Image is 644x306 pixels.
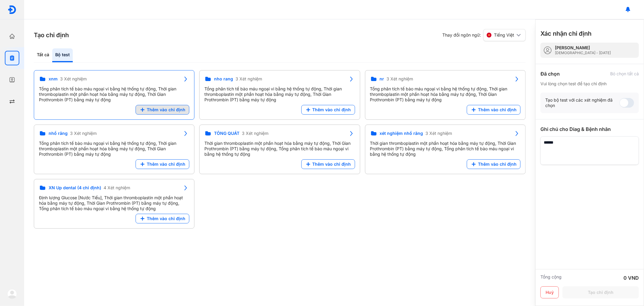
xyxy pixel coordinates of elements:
div: Định lượng Glucose [Nước Tiểu], Thời gian thromboplastin một phần hoạt hóa bằng máy tự động, Thời... [39,195,189,211]
div: Tất cả [34,48,52,62]
span: Thêm vào chỉ định [312,107,351,112]
button: Thêm vào chỉ định [136,214,189,223]
button: Thêm vào chỉ định [301,105,355,115]
span: nho rang [214,76,233,82]
span: nhổ răng [49,131,68,136]
div: Thời gian thromboplastin một phần hoạt hóa bằng máy tự động, Thời Gian Prothrombin (PT) bằng máy ... [370,141,521,157]
span: Thêm vào chỉ định [147,107,185,112]
span: 3 Xét nghiệm [242,131,268,136]
span: 3 Xét nghiệm [387,76,413,82]
span: nr [380,76,384,82]
div: Bỏ chọn tất cả [610,71,639,76]
span: xét nghiệm nhổ răng [380,131,423,136]
button: Thêm vào chỉ định [467,159,521,169]
button: Huỷ [540,286,559,298]
div: Thời gian thromboplastin một phần hoạt hóa bằng máy tự động, Thời Gian Prothrombin (PT) bằng máy ... [204,141,355,157]
span: Thêm vào chỉ định [478,107,517,112]
span: 3 Xét nghiệm [60,76,87,82]
div: Bộ test [52,48,73,62]
div: Tổng phân tích tế bào máu ngoại vi bằng hệ thống tự động, Thời gian thromboplastin một phần hoạt ... [39,141,189,157]
div: Vui lòng chọn test để tạo chỉ định [540,81,639,86]
span: Thêm vào chỉ định [147,216,185,221]
button: Thêm vào chỉ định [136,105,189,115]
span: 3 Xét nghiệm [70,131,97,136]
div: Thay đổi ngôn ngữ: [442,29,526,41]
span: 3 Xét nghiệm [235,76,262,82]
div: Tổng cộng [540,274,562,282]
div: [DEMOGRAPHIC_DATA] - [DATE] [555,50,611,55]
div: Tổng phân tích tế bào máu ngoại vi bằng hệ thống tự động, Thời gian thromboplastin một phần hoạt ... [204,86,355,103]
div: 0 VND [623,274,639,282]
div: Tạo bộ test với các xét nghiệm đã chọn [545,97,620,108]
span: Thêm vào chỉ định [478,161,517,167]
img: logo [7,289,17,299]
span: 3 Xét nghiệm [426,131,452,136]
div: Tổng phân tích tế bào máu ngoại vi bằng hệ thống tự động, Thời gian thromboplastin một phần hoạt ... [39,86,189,103]
button: Thêm vào chỉ định [301,159,355,169]
img: logo [8,5,17,14]
div: Đã chọn [540,70,560,77]
span: xnm [49,76,58,82]
h3: Tạo chỉ định [34,31,69,39]
span: Thêm vào chỉ định [312,161,351,167]
span: Thêm vào chỉ định [147,161,185,167]
div: Tổng phân tích tế bào máu ngoại vi bằng hệ thống tự động, Thời gian thromboplastin một phần hoạt ... [370,86,521,103]
div: [PERSON_NAME] [555,45,611,50]
span: 4 Xét nghiệm [104,185,130,190]
span: XN Up dental (4 chỉ định) [49,185,101,190]
h3: Xác nhận chỉ định [540,29,591,38]
button: Tạo chỉ định [562,286,639,298]
div: Ghi chú cho Diag & Bệnh nhân [540,125,639,133]
button: Thêm vào chỉ định [136,159,189,169]
span: TỔNG QUÁT [214,131,239,136]
button: Thêm vào chỉ định [467,105,521,115]
span: Tiếng Việt [494,32,514,38]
